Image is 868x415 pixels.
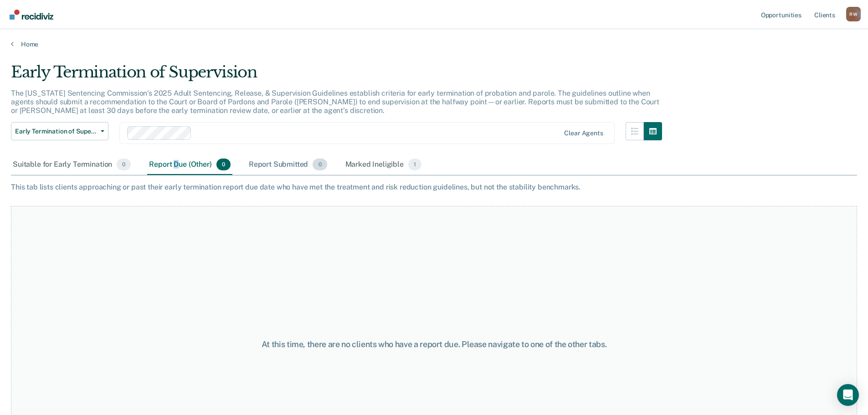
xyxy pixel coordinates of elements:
[247,155,329,175] div: Report Submitted0
[344,155,424,175] div: Marked Ineligible1
[11,40,857,48] a: Home
[11,155,133,175] div: Suitable for Early Termination0
[408,159,421,170] span: 1
[846,7,861,21] button: Profile dropdown button
[216,159,231,170] span: 0
[11,122,108,140] button: Early Termination of Supervision
[313,159,327,170] span: 0
[564,129,603,137] div: Clear agents
[147,155,232,175] div: Report Due (Other)0
[11,63,662,89] div: Early Termination of Supervision
[223,339,646,349] div: At this time, there are no clients who have a report due. Please navigate to one of the other tabs.
[10,10,53,20] img: Recidiviz
[11,183,857,191] div: This tab lists clients approaching or past their early termination report due date who have met t...
[11,89,659,115] p: The [US_STATE] Sentencing Commission’s 2025 Adult Sentencing, Release, & Supervision Guidelines e...
[846,7,861,21] div: R W
[837,384,859,406] div: Open Intercom Messenger
[117,159,131,170] span: 0
[15,128,97,135] span: Early Termination of Supervision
